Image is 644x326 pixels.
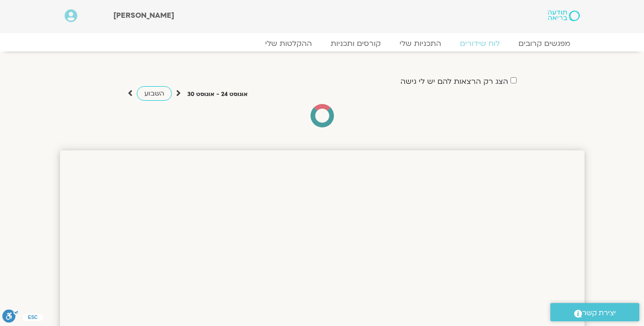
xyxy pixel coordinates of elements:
[137,86,172,101] a: השבוע
[256,39,321,48] a: ההקלטות שלי
[509,39,580,48] a: מפגשים קרובים
[65,39,580,48] nav: Menu
[550,303,639,321] a: יצירת קשר
[451,39,509,48] a: לוח שידורים
[144,89,164,98] span: השבוע
[582,307,616,319] span: יצירת קשר
[321,39,390,48] a: קורסים ותכניות
[400,77,508,86] label: הצג רק הרצאות להם יש לי גישה
[390,39,451,48] a: התכניות שלי
[187,89,248,99] p: אוגוסט 24 - אוגוסט 30
[113,10,174,21] span: [PERSON_NAME]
